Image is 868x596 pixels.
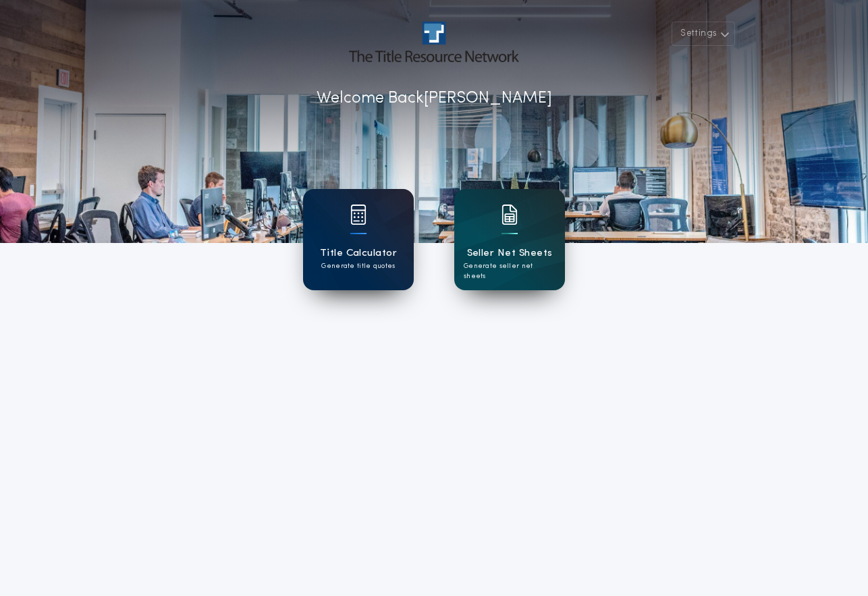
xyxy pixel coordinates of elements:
h1: Seller Net Sheets [467,246,553,261]
a: card iconTitle CalculatorGenerate title quotes [303,189,414,290]
img: card icon [501,205,518,225]
img: account-logo [349,22,519,62]
h1: Title Calculator [320,246,397,261]
p: Welcome Back [PERSON_NAME] [317,86,552,111]
button: Settings [672,22,735,46]
img: card icon [350,205,367,225]
a: card iconSeller Net SheetsGenerate seller net sheets [454,189,565,290]
p: Generate title quotes [321,261,395,271]
p: Generate seller net sheets [464,261,555,281]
